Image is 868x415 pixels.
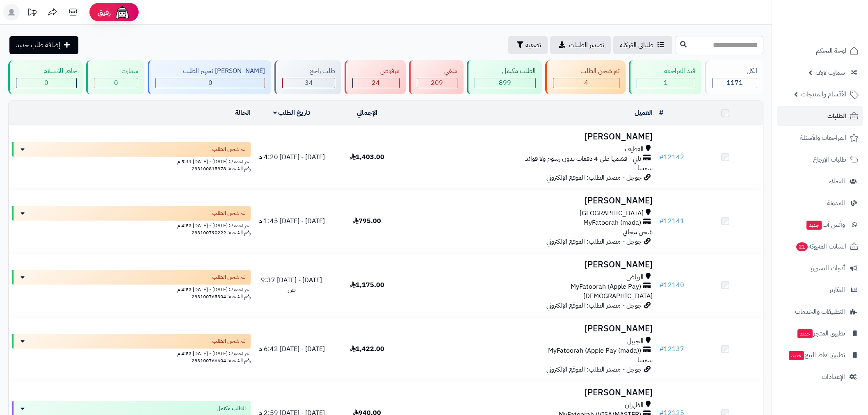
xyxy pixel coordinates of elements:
span: الظهران [625,401,644,410]
div: اخر تحديث: [DATE] - [DATE] 5:11 م [12,157,251,165]
div: الكل [713,66,757,76]
span: # [659,216,664,226]
a: تصدير الطلبات [550,36,611,54]
span: وآتس آب [806,219,845,230]
div: ملغي [417,66,457,76]
span: تطبيق المتجر [797,328,845,339]
span: الطلب مكتمل [217,404,246,413]
a: الطلبات [777,106,863,126]
div: 0 [16,78,76,88]
span: [DEMOGRAPHIC_DATA] [583,291,653,301]
span: تصدير الطلبات [569,40,604,50]
span: جوجل - مصدر الطلب: الموقع الإلكتروني [546,237,642,246]
span: جديد [797,329,813,338]
a: التطبيقات والخدمات [777,302,863,322]
a: الإجمالي [357,108,377,118]
span: القطيف [625,145,644,154]
span: 0 [114,78,118,88]
span: جديد [806,221,822,230]
h3: [PERSON_NAME] [408,260,653,269]
div: 899 [475,78,535,88]
span: طلبات الإرجاع [813,154,846,165]
span: سمارت لايف [815,67,845,78]
span: العملاء [829,176,845,187]
span: 34 [305,78,313,88]
div: قيد المراجعه [637,66,695,76]
span: # [659,344,664,354]
span: 21 [796,242,808,252]
div: اخر تحديث: [DATE] - [DATE] 4:53 م [12,285,251,293]
span: 0 [44,78,48,88]
a: جاهز للاستلام 0 [7,60,85,94]
span: سمسا [637,163,653,173]
span: تم شحن الطلب [212,337,246,345]
a: طلب راجع 34 [273,60,343,94]
a: أدوات التسويق [777,258,863,278]
button: تصفية [508,36,548,54]
span: MyFatoorah (Apple Pay) [571,282,641,292]
span: جوجل - مصدر الطلب: الموقع الإلكتروني [546,301,642,310]
span: السلات المتروكة [795,241,846,252]
span: [GEOGRAPHIC_DATA] [580,209,644,218]
span: تم شحن الطلب [212,209,246,217]
div: 0 [94,78,138,88]
span: المدونة [827,197,845,209]
span: 4 [584,78,588,88]
a: السلات المتروكة21 [777,237,863,256]
div: 4 [553,78,619,88]
div: 24 [353,78,399,88]
span: تابي - قسّمها على 4 دفعات بدون رسوم ولا فوائد [525,154,641,164]
a: الحالة [235,108,251,118]
span: MyFatoorah (Apple Pay (mada)) [548,346,641,356]
span: طلباتي المُوكلة [620,40,653,50]
span: الأقسام والمنتجات [801,89,846,100]
span: تصفية [525,40,541,50]
a: ملغي 209 [407,60,465,94]
span: رقم الشحنة: 293100766604 [192,357,251,364]
div: 0 [156,78,265,88]
div: مرفوض [352,66,399,76]
a: #12142 [659,152,684,162]
a: العميل [635,108,653,118]
span: أدوات التسويق [809,262,845,274]
div: 34 [283,78,335,88]
span: الإعدادات [822,371,845,383]
a: تم شحن الطلب 4 [544,60,627,94]
span: 1171 [726,78,743,88]
div: طلب راجع [282,66,335,76]
h3: [PERSON_NAME] [408,196,653,205]
a: الكل1171 [703,60,765,94]
span: الجبيل [627,337,644,346]
span: الطلبات [827,110,846,122]
img: logo-2.png [812,17,860,34]
a: إضافة طلب جديد [9,36,78,54]
span: إضافة طلب جديد [16,40,60,50]
a: سمارت 0 [85,60,146,94]
a: الإعدادات [777,367,863,387]
span: [DATE] - [DATE] 1:45 م [258,216,325,226]
span: [DATE] - [DATE] 4:20 م [258,152,325,162]
div: 209 [417,78,457,88]
h3: [PERSON_NAME] [408,324,653,333]
span: 795.00 [353,216,381,226]
span: 1,403.00 [350,152,384,162]
span: شحن مجاني [623,227,653,237]
a: التقارير [777,280,863,300]
span: الرياض [626,273,644,282]
span: سمسا [637,355,653,365]
a: طلباتي المُوكلة [613,36,672,54]
div: 1 [637,78,695,88]
a: #12141 [659,216,684,226]
span: تم شحن الطلب [212,145,246,153]
a: تطبيق نقاط البيعجديد [777,345,863,365]
span: [DATE] - [DATE] 9:37 ص [261,275,322,294]
div: [PERSON_NAME] تجهيز الطلب [155,66,265,76]
span: تطبيق نقاط البيع [788,349,845,361]
a: [PERSON_NAME] تجهيز الطلب 0 [146,60,273,94]
div: اخر تحديث: [DATE] - [DATE] 4:53 م [12,221,251,229]
span: 1,175.00 [350,280,384,290]
span: # [659,280,664,290]
a: المدونة [777,193,863,213]
span: 24 [372,78,380,88]
span: التطبيقات والخدمات [795,306,845,317]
